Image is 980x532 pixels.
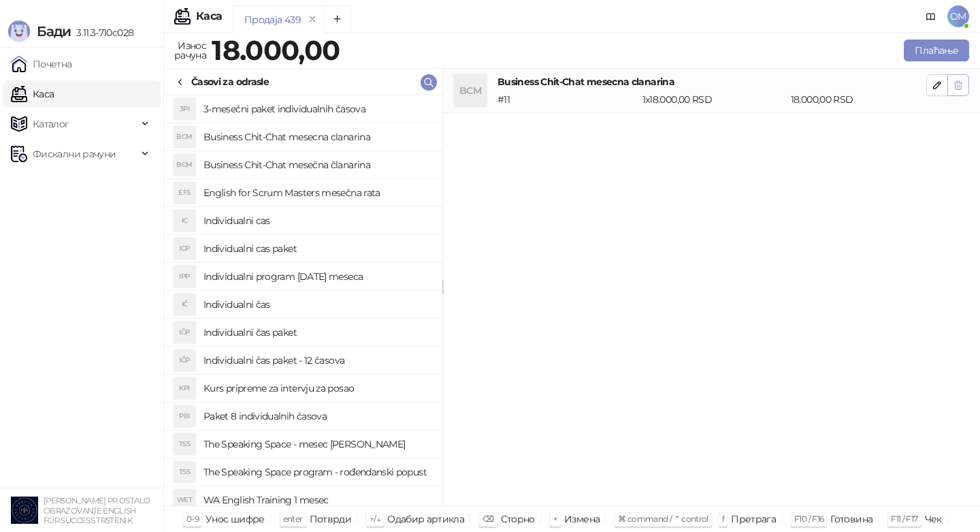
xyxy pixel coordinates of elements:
span: ↑/↓ [370,514,380,524]
span: f [722,514,724,524]
h4: Individualni cas paket [203,238,431,260]
div: Одабир артикла [387,510,464,528]
div: IPP [174,266,195,287]
h4: The Speaking Space program - rođendanski popust [203,461,431,483]
div: grid [164,95,442,505]
span: + [553,514,557,524]
span: Каталог [33,110,69,138]
h4: Individualni čas paket [203,322,431,343]
div: ICP [174,238,195,260]
img: Logo [8,20,30,42]
h4: Individualni cas [203,210,431,232]
div: Измена [564,510,600,528]
div: BCM [174,154,195,176]
div: EFS [174,182,195,204]
div: Претрага [731,510,776,528]
h4: English for Scrum Masters mesečna rata [203,182,431,204]
small: [PERSON_NAME] PR OSTALO OBRAZOVANJE ENGLISH FOR SUCCESS TRSTENIK [44,496,150,525]
button: Add tab [324,5,351,33]
div: 3PI [174,98,195,120]
div: Унос шифре [206,510,265,528]
div: 1 x 18.000,00 RSD [640,92,788,107]
div: KPI [174,377,195,399]
span: F11 / F17 [891,514,917,524]
div: TSS [174,433,195,455]
h4: Business Chit-Chat mesecna clanarina [203,126,431,148]
span: F10 / F16 [794,514,823,524]
div: IČ [174,294,195,315]
span: ⌫ [483,514,493,524]
div: TSS [174,461,195,483]
div: Продаја 439 [244,12,301,27]
h4: Kurs pripreme za intervju za posao [203,377,431,399]
div: Časovi za odrasle [191,74,269,89]
div: # 11 [495,92,640,107]
strong: 18.000,00 [212,33,340,67]
div: IČP [174,349,195,371]
span: Бади [37,23,71,40]
div: WET [174,489,195,511]
a: Каса [11,80,54,108]
div: Каса [196,11,222,22]
img: 64x64-companyLogo-5398bb4f-6151-4620-a7ef-77195562e05f.png [11,497,38,524]
h4: Business Chit-Chat mesečna članarina [203,154,431,176]
h4: Individualni čas [203,294,431,315]
div: IC [174,210,195,232]
h4: Business Chit-Chat mesecna clanarina [497,74,926,89]
div: Сторно [501,510,535,528]
div: BCM [174,126,195,148]
span: Фискални рачуни [33,140,116,168]
span: OM [947,5,969,27]
h4: The Speaking Space - mesec [PERSON_NAME] [203,433,431,455]
a: Документација [920,5,942,27]
h4: WA English Training 1 mesec [203,489,431,511]
span: ⌘ command / ⌃ control [618,514,708,524]
span: 3.11.3-710c028 [71,27,133,39]
h4: Individualni program [DATE] meseca [203,266,431,287]
a: Почетна [11,50,72,78]
div: 18.000,00 RSD [788,92,929,107]
span: 0-9 [186,514,199,524]
h4: Individualni čas paket - 12 časova [203,349,431,371]
span: enter [283,514,303,524]
h4: 3-mesečni paket individualnih časova [203,98,431,120]
div: Готовина [830,510,872,528]
div: Износ рачуна [171,37,209,64]
div: P8I [174,405,195,427]
div: BCM [454,74,487,107]
h4: Paket 8 individualnih časova [203,405,431,427]
button: Плаћање [904,40,969,61]
div: Чек [925,510,942,528]
div: Потврди [310,510,352,528]
button: remove [304,14,321,25]
div: IČP [174,322,195,343]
